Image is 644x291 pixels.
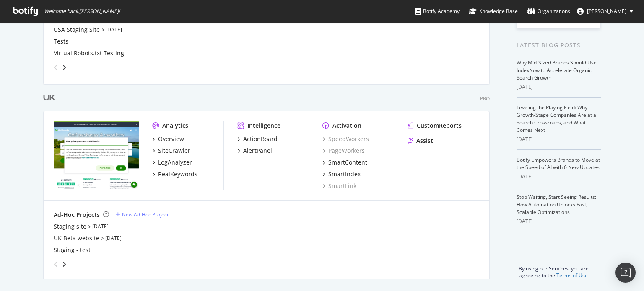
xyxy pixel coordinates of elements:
div: angle-right [61,63,67,72]
div: SmartIndex [328,170,361,178]
div: Botify Academy [415,7,460,15]
div: UK [43,92,55,104]
a: [DATE] [106,26,122,33]
a: Staging site [54,222,86,231]
div: Pro [480,95,490,102]
div: Organizations [527,7,570,15]
a: Why Mid-Sized Brands Should Use IndexNow to Accelerate Organic Search Growth [517,59,597,81]
a: Botify Empowers Brands to Move at the Speed of AI with 6 New Updates [517,156,600,171]
div: Knowledge Base [469,7,518,15]
a: Overview [152,135,184,143]
div: LogAnalyzer [158,158,192,167]
div: By using our Services, you are agreeing to the [506,261,601,279]
a: UK [43,92,59,104]
a: Stop Waiting, Start Seeing Results: How Automation Unlocks Fast, Scalable Optimizations [517,193,596,216]
a: RealKeywords [152,170,197,178]
a: SmartIndex [322,170,361,178]
div: angle-left [50,258,61,271]
div: RealKeywords [158,170,197,178]
a: [DATE] [105,234,122,242]
div: SiteCrawler [158,147,190,155]
a: ActionBoard [237,135,278,143]
div: Analytics [162,121,188,130]
div: [DATE] [517,136,601,143]
div: AlertPanel [243,147,272,155]
a: Staging - test [54,246,91,254]
div: ActionBoard [243,135,278,143]
button: [PERSON_NAME] [570,5,640,18]
div: Assist [416,136,433,145]
a: SmartContent [322,158,367,167]
div: [DATE] [517,83,601,91]
a: LogAnalyzer [152,158,192,167]
div: SmartContent [328,158,367,167]
img: www.golfbreaks.com/en-gb/ [54,121,139,189]
a: AlertPanel [237,147,272,155]
a: New Ad-Hoc Project [116,211,169,218]
a: USA Staging Site [54,26,100,34]
a: CustomReports [408,121,462,130]
a: Assist [408,136,433,145]
div: angle-left [50,61,61,74]
div: [DATE] [517,218,601,225]
div: Activation [332,121,361,130]
a: SiteCrawler [152,147,190,155]
div: Intelligence [247,121,280,130]
a: [DATE] [92,223,109,230]
a: SmartLink [322,182,356,190]
div: Open Intercom Messenger [615,263,636,283]
a: SpeedWorkers [322,135,369,143]
div: angle-right [61,260,67,268]
div: Overview [158,135,184,143]
div: Ad-Hoc Projects [54,211,100,219]
div: CustomReports [417,121,462,130]
span: Tom Duncombe [587,8,626,15]
a: UK Beta website [54,234,99,242]
a: Terms of Use [556,272,588,279]
a: PageWorkers [322,147,365,155]
span: Welcome back, [PERSON_NAME] ! [44,8,120,15]
div: New Ad-Hoc Project [122,211,169,218]
div: [DATE] [517,173,601,180]
a: Tests [54,37,68,46]
a: Virtual Robots.txt Testing [54,49,124,57]
div: Latest Blog Posts [517,41,601,50]
a: Leveling the Playing Field: Why Growth-Stage Companies Are at a Search Crossroads, and What Comes... [517,104,596,134]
